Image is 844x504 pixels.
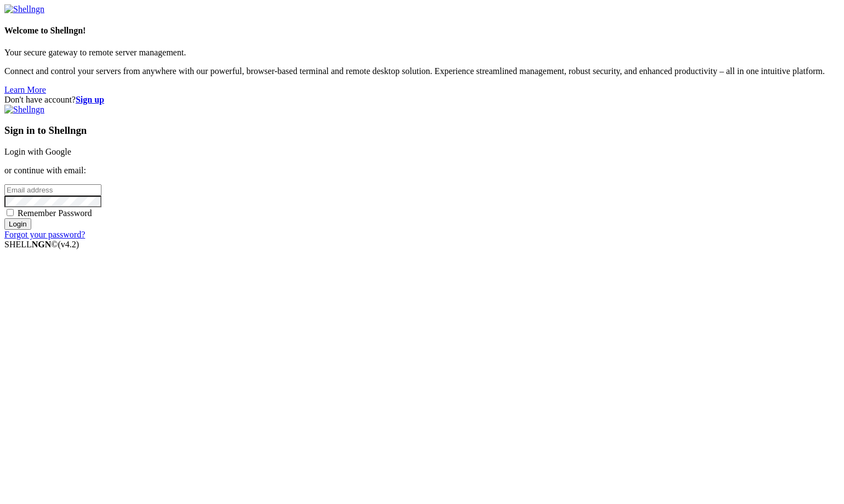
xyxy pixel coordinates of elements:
a: Forgot your password? [4,230,85,239]
input: Email address [4,184,101,196]
input: Login [4,218,31,230]
p: or continue with email: [4,166,840,175]
span: 4.2.0 [58,240,80,249]
h4: Welcome to Shellngn! [4,26,840,36]
h3: Sign in to Shellngn [4,124,840,137]
span: Remember Password [18,208,92,218]
img: Shellngn [4,4,44,14]
a: Learn More [4,85,46,94]
a: Login with Google [4,147,71,156]
p: Your secure gateway to remote server management. [4,48,840,58]
span: SHELL © [4,240,79,249]
a: Sign up [76,95,104,104]
input: Remember Password [7,209,14,216]
div: Don't have account? [4,95,840,105]
img: Shellngn [4,105,44,115]
b: NGN [32,240,52,249]
p: Connect and control your servers from anywhere with our powerful, browser-based terminal and remo... [4,66,840,76]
